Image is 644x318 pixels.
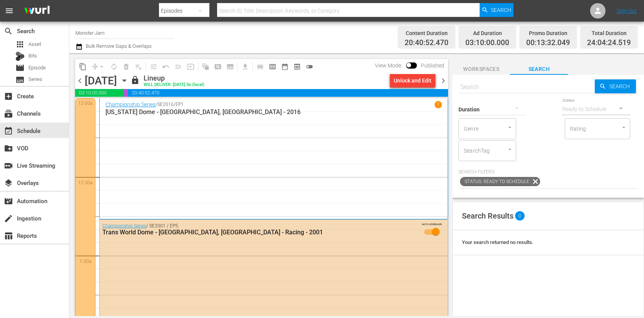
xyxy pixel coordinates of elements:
[462,239,534,245] span: Your search returned no results.
[269,63,276,71] span: calendar_view_week_outlined
[417,62,448,69] span: Published
[620,124,627,131] button: Open
[4,126,13,136] span: Schedule
[75,76,85,86] span: chevron_left
[303,61,316,73] span: 24 hours Lineup View is OFF
[224,61,236,73] span: Create Series Block
[4,161,13,170] span: Live Streaming
[422,222,442,226] span: AUTO-SCHEDULED
[526,39,570,47] span: 00:13:32.049
[15,63,25,72] span: Episode
[197,59,212,74] span: Refresh All Search Blocks
[4,27,13,36] span: search
[506,124,514,131] button: Open
[105,101,156,108] a: Championship Series
[156,102,157,107] p: /
[438,76,448,86] span: chevron_right
[562,98,630,120] div: Ready to Schedule
[390,74,435,87] button: Unlock and Edit
[15,75,25,84] span: Series
[279,61,291,73] span: Month Calendar View
[28,52,37,60] span: Bits
[102,229,404,236] div: Trans World Dome - [GEOGRAPHIC_DATA], [GEOGRAPHIC_DATA] - Racing - 2001
[458,169,638,175] p: Search Filters:
[506,146,514,153] button: Open
[157,102,176,107] p: SE2016 /
[144,74,204,82] div: Lineup
[105,108,442,116] p: [US_STATE] Dome - [GEOGRAPHIC_DATA], [GEOGRAPHIC_DATA] - 2016
[160,61,172,73] span: Revert to Primary Episode
[526,28,570,39] div: Promo Duration
[75,89,124,97] span: 03:10:00.000
[480,3,514,17] button: Search
[306,63,313,71] span: toggle_off
[510,64,568,74] span: Search
[108,61,120,73] span: Loop Content
[120,61,132,73] span: Select an event to delete
[293,63,301,71] span: preview_outlined
[266,61,279,73] span: Week Calendar View
[465,39,509,47] span: 03:10:00.000
[28,64,46,72] span: Episode
[460,177,531,186] span: Status: Ready to Schedule
[184,61,197,73] span: Update Metadata from Key Asset
[102,223,146,229] a: Championship Series
[291,61,303,73] span: View Backup
[452,64,510,74] span: Workspaces
[15,52,25,61] div: Bits
[15,40,25,49] span: Asset
[18,2,55,20] img: ans4CAIJ8jUAAAAAAAAAAAAAAAAAAAAAAAAgQb4GAAAAAAAAAAAAAAAAAAAAAAAAJMjXAAAAAAAAAAAAAAAAAAAAAAAAgAT5G...
[587,28,631,39] div: Total Duration
[5,6,14,15] span: menu
[77,61,89,73] span: Copy Lineup
[236,59,251,74] span: Download as CSV
[394,74,432,87] div: Unlock and Edit
[462,211,514,220] span: Search Results
[85,43,152,49] span: Bulk Remove Gaps & Overlaps
[89,61,108,73] span: Remove Gaps & Overlaps
[281,63,289,71] span: date_range_outlined
[606,79,636,93] span: Search
[212,61,224,73] span: Create Search Block
[124,89,128,97] span: 00:13:32.049
[4,144,13,153] span: VOD
[132,61,145,73] span: Clear Lineup
[130,76,140,85] span: lock
[251,59,266,74] span: Day Calendar View
[4,92,13,101] span: Create
[4,109,13,118] span: Channels
[28,76,42,83] span: Series
[465,28,509,39] div: Ad Duration
[4,214,13,223] span: Ingestion
[85,74,117,87] div: [DATE]
[371,62,406,69] span: View Mode:
[145,59,160,74] span: Customize Events
[79,63,87,71] span: content_copy
[617,8,637,14] a: Sign Out
[515,211,525,220] span: 0
[28,40,41,48] span: Asset
[4,197,13,206] span: Automation
[405,28,448,39] div: Content Duration
[144,82,204,87] div: WILL DELIVER: [DATE] 3a (local)
[405,39,448,47] span: 20:40:52.470
[4,231,13,241] span: Reports
[437,102,440,107] p: 1
[172,61,184,73] span: Fill episodes with ad slates
[102,223,404,236] div: / SE2001 / EP5:
[4,178,13,188] span: Overlays
[595,79,636,93] button: Search
[176,102,184,107] p: EP1
[406,62,411,68] span: Toggle to switch from Published to Draft view.
[587,39,631,47] span: 24:04:24.519
[128,89,448,97] span: 20:40:52.470
[491,3,511,17] span: Search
